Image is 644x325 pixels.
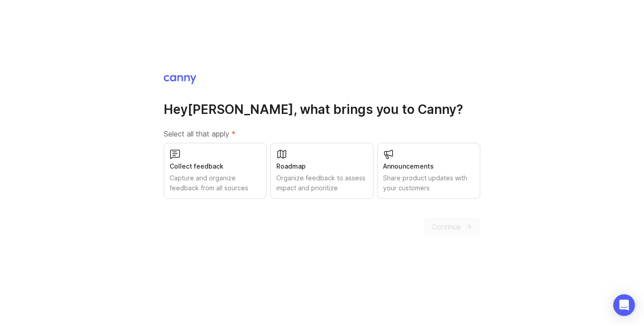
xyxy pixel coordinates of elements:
img: Canny Home [164,75,196,84]
div: Share product updates with your customers [383,173,474,193]
button: RoadmapOrganize feedback to assess impact and prioritize [270,143,374,199]
label: Select all that apply [164,128,480,139]
div: Capture and organize feedback from all sources [170,173,261,193]
div: Open Intercom Messenger [613,294,635,316]
div: Collect feedback [170,161,261,171]
button: Collect feedbackCapture and organize feedback from all sources [164,143,267,199]
div: Announcements [383,161,474,171]
div: Organize feedback to assess impact and prioritize [276,173,368,193]
div: Roadmap [276,161,368,171]
h1: Hey [PERSON_NAME] , what brings you to Canny? [164,101,480,118]
button: AnnouncementsShare product updates with your customers [377,143,480,199]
